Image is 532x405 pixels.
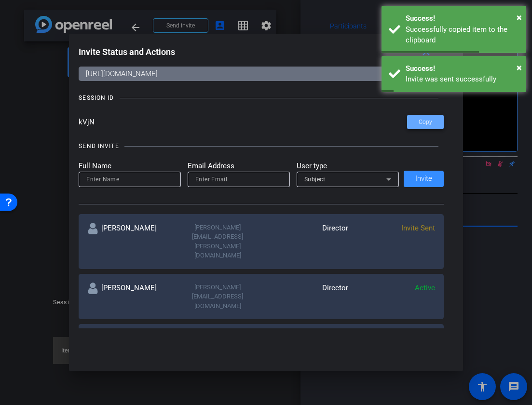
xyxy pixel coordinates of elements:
[419,119,432,126] span: Copy
[79,93,444,103] openreel-title-line: SESSION ID
[406,24,519,46] div: Successfully copied item to the clipboard
[195,174,282,185] input: Enter Email
[86,174,173,185] input: Enter Name
[517,60,522,75] button: Close
[261,283,348,311] div: Director
[304,176,326,183] span: Subject
[87,283,174,311] div: [PERSON_NAME]
[415,283,435,292] span: Active
[406,74,519,85] div: Invite was sent successfully
[188,161,290,172] mat-label: Email Address
[79,93,114,103] div: SESSION ID
[517,10,522,25] button: Close
[174,283,261,311] div: [PERSON_NAME][EMAIL_ADDRESS][DOMAIN_NAME]
[406,63,519,74] div: Success!
[87,223,174,260] div: [PERSON_NAME]
[79,43,444,61] div: Invite Status and Actions
[79,161,181,172] mat-label: Full Name
[261,223,348,260] div: Director
[406,13,519,24] div: Success!
[79,141,119,151] div: SEND INVITE
[517,12,522,23] span: ×
[297,161,399,172] mat-label: User type
[407,115,444,129] button: Copy
[517,62,522,73] span: ×
[79,141,444,151] openreel-title-line: SEND INVITE
[401,224,435,232] span: Invite Sent
[174,223,261,260] div: [PERSON_NAME][EMAIL_ADDRESS][PERSON_NAME][DOMAIN_NAME]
